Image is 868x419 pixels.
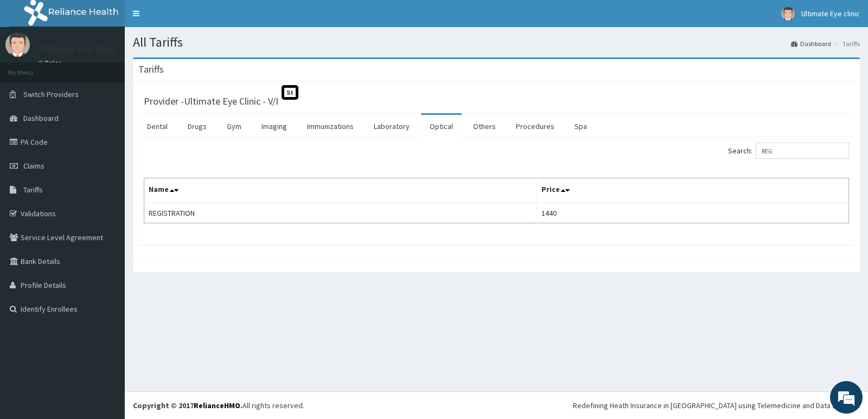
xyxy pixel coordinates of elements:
a: Laboratory [365,115,418,138]
input: Search: [756,143,849,159]
a: Optical [421,115,462,138]
img: User Image [5,33,30,57]
p: Ultimate Eye clinic [38,44,117,54]
img: User Image [781,7,795,21]
label: Search: [728,143,849,159]
textarea: Type your message and hit 'Enter' [5,296,207,334]
h1: All Tariffs [133,35,860,49]
a: Drugs [179,115,215,138]
a: Immunizations [298,115,362,138]
a: Online [38,59,64,67]
h3: Tariffs [138,65,164,74]
a: Gym [218,115,250,138]
span: Claims [23,161,44,171]
th: Price [537,178,849,203]
footer: All rights reserved. [125,391,868,419]
span: Dashboard [23,113,59,123]
strong: Copyright © 2017 . [133,401,242,410]
span: St [282,85,298,100]
li: Tariffs [832,39,860,48]
div: Minimize live chat window [178,5,204,31]
td: 1440 [537,203,849,223]
a: RelianceHMO [194,401,240,410]
a: Dashboard [791,39,831,48]
a: Others [464,115,505,138]
th: Name [144,178,537,203]
h3: Provider - Ultimate Eye Clinic - V/I [144,96,278,106]
span: Ultimate Eye clinic [801,9,860,18]
a: Procedures [507,115,563,138]
span: Tariffs [23,185,43,195]
td: REGISTRATION [144,203,537,223]
span: Switch Providers [23,89,79,99]
img: d_794563401_company_1708531726252_794563401 [20,54,44,81]
div: Chat with us now [56,61,182,75]
div: Redefining Heath Insurance in [GEOGRAPHIC_DATA] using Telemedicine and Data Science! [573,400,860,411]
a: Imaging [253,115,296,138]
a: Dental [138,115,176,138]
a: Spa [566,115,596,138]
span: We're online! [63,137,150,246]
